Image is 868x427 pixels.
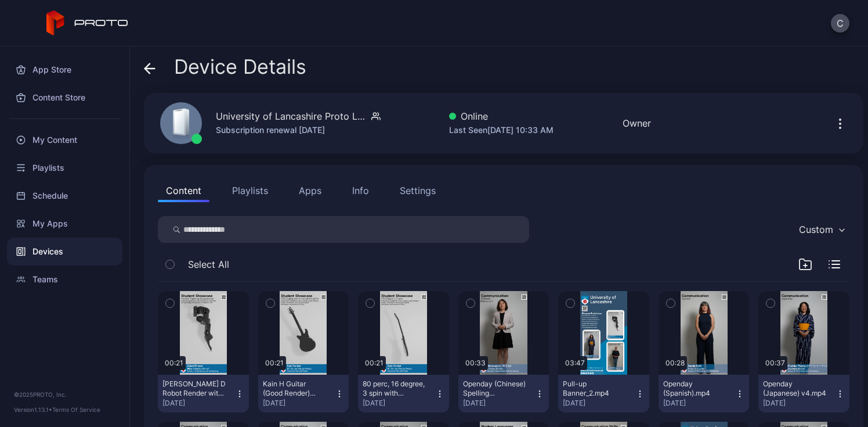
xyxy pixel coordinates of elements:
button: C [831,14,849,33]
div: [DATE] [263,399,335,408]
div: Info [352,184,369,198]
a: Content Store [7,84,122,112]
button: Info [344,179,377,202]
button: 80 perc, 16 degree, 3 spin with overlay.mp4[DATE] [358,375,449,412]
div: Owner [623,116,651,130]
span: Select All [188,257,229,271]
div: [DATE] [363,399,435,408]
a: Terms Of Service [52,406,100,413]
div: Adam D Robot Render with QR FINAL(2).mp4 [162,379,226,398]
span: Version 1.13.1 • [14,406,52,413]
div: Kain H Guitar (Good Render) 1.mp4 [263,379,327,398]
div: [DATE] [563,399,635,408]
div: Subscription renewal [DATE] [216,123,381,137]
div: 80 perc, 16 degree, 3 spin with overlay.mp4 [363,379,426,398]
a: My Apps [7,210,122,238]
a: Schedule [7,182,122,210]
a: My Content [7,126,122,154]
a: Devices [7,238,122,265]
div: Pull-up Banner_2.mp4 [563,379,627,398]
div: Last Seen [DATE] 10:33 AM [449,123,554,137]
button: Settings [392,179,444,202]
div: Openday (Spanish).mp4 [663,379,727,398]
div: © 2025 PROTO, Inc. [14,390,115,399]
a: Playlists [7,154,122,182]
button: Apps [291,179,330,202]
div: Openday (Japanese) v4.mp4 [763,379,827,398]
div: University of Lancashire Proto Luma [216,109,367,123]
button: Openday (Japanese) v4.mp4[DATE] [758,375,849,412]
button: [PERSON_NAME] D Robot Render with QR FINAL(2).mp4[DATE] [158,375,249,412]
button: Openday (Chinese) Spelling Corrected.mp4[DATE] [458,375,549,412]
button: Playlists [224,179,276,202]
div: [DATE] [763,399,836,408]
button: Pull-up Banner_2.mp4[DATE] [558,375,649,412]
button: Kain H Guitar (Good Render) 1.mp4[DATE] [258,375,349,412]
div: Online [449,109,554,123]
div: [DATE] [663,399,736,408]
div: Custom [799,224,833,235]
a: App Store [7,56,122,84]
div: [DATE] [463,399,536,408]
button: Custom [793,216,849,243]
button: Openday (Spanish).mp4[DATE] [659,375,750,412]
a: Teams [7,265,122,293]
button: Content [158,179,209,202]
div: Openday (Chinese) Spelling Corrected.mp4 [463,379,527,398]
div: Settings [400,184,436,198]
div: [DATE] [162,399,235,408]
span: Device Details [174,56,306,78]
